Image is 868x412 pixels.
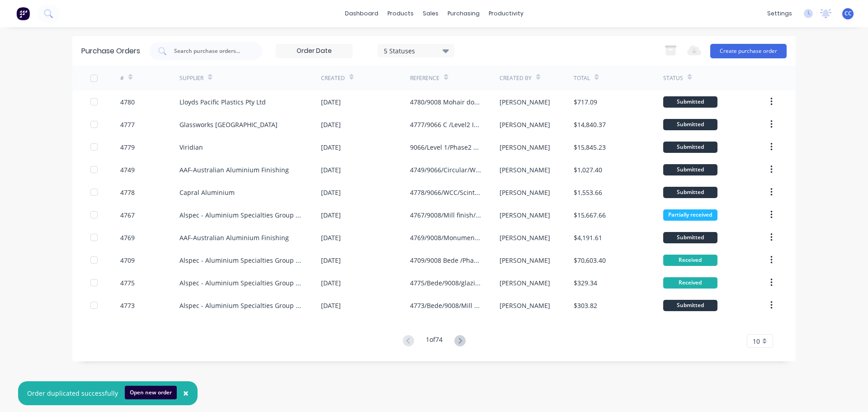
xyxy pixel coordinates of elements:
[500,142,550,152] div: [PERSON_NAME]
[426,335,443,348] div: 1 of 74
[120,97,135,107] div: 4780
[321,165,341,175] div: [DATE]
[179,120,278,129] div: Glassworks [GEOGRAPHIC_DATA]
[340,7,383,20] a: dashboard
[120,165,135,175] div: 4749
[321,74,345,82] div: Created
[183,387,189,399] span: ×
[410,97,481,107] div: 4780/9008 Mohair door tracks
[443,7,484,20] div: purchasing
[120,256,135,265] div: 4709
[179,301,303,310] div: Alspec - Aluminium Specialties Group Pty Ltd
[574,74,590,82] div: Total
[663,164,717,175] div: Submitted
[574,120,606,129] div: $14,840.37
[410,256,481,265] div: 4709/9008 Bede /Phase 2
[179,233,289,242] div: AAF-Australian Aluminium Finishing
[179,210,303,220] div: Alspec - Aluminium Specialties Group Pty Ltd
[321,97,341,107] div: [DATE]
[179,256,303,265] div: Alspec - Aluminium Specialties Group Pty Ltd
[500,97,550,107] div: [PERSON_NAME]
[574,97,597,107] div: $717.09
[321,233,341,242] div: [DATE]
[120,120,135,129] div: 4777
[410,278,481,288] div: 4775/Bede/9008/glazing adaptor/Mill finish
[179,278,303,288] div: Alspec - Aluminium Specialties Group Pty Ltd
[574,233,602,242] div: $4,191.61
[321,256,341,265] div: [DATE]
[500,165,550,175] div: [PERSON_NAME]
[500,74,532,82] div: Created By
[120,233,135,242] div: 4769
[410,165,481,175] div: 4749/9066/Circular/WCC
[574,188,602,197] div: $1,553.66
[321,188,341,197] div: [DATE]
[753,336,760,346] span: 10
[574,278,597,288] div: $329.34
[663,74,683,82] div: Status
[179,74,203,82] div: Supplier
[500,210,550,220] div: [PERSON_NAME]
[120,210,135,220] div: 4767
[663,277,717,289] div: Received
[120,278,135,288] div: 4775
[500,278,550,288] div: [PERSON_NAME]
[500,120,550,129] div: [PERSON_NAME]
[663,232,717,243] div: Submitted
[120,142,135,152] div: 4779
[710,44,787,58] button: Create purchase order
[179,142,203,152] div: Viridian
[574,142,606,152] div: $15,845.23
[663,96,717,108] div: Submitted
[663,187,717,198] div: Submitted
[410,210,481,220] div: 4767/9008/Mill finish/Door jambs Louvres/L1,GF External
[173,47,248,56] input: Search purchase orders...
[120,301,135,310] div: 4773
[321,120,341,129] div: [DATE]
[81,46,140,57] div: Purchase Orders
[500,256,550,265] div: [PERSON_NAME]
[179,165,289,175] div: AAF-Australian Aluminium Finishing
[763,7,797,20] div: settings
[663,119,717,130] div: Submitted
[410,233,481,242] div: 4769/9008/Monument/Door jambs Louvres/L1,GF External
[484,7,528,20] div: productivity
[500,233,550,242] div: [PERSON_NAME]
[500,301,550,310] div: [PERSON_NAME]
[179,188,235,197] div: Capral Aluminium
[321,301,341,310] div: [DATE]
[663,142,717,153] div: Submitted
[125,386,177,399] button: Open new order
[179,97,266,107] div: Lloyds Pacific Plastics Pty Ltd
[410,120,481,129] div: 4777/9066 C /Level2 Internal glass
[663,209,717,221] div: Partially received
[663,255,717,266] div: Received
[384,46,448,55] div: 5 Statuses
[574,301,597,310] div: $303.82
[410,74,439,82] div: Reference
[174,383,198,404] button: Close
[27,388,118,398] div: Order duplicated successfully
[321,278,341,288] div: [DATE]
[276,44,352,58] input: Order Date
[16,7,30,20] img: Factory
[844,9,852,18] span: CC
[410,301,481,310] div: 4773/Bede/9008/Mill finish
[418,7,443,20] div: sales
[574,256,606,265] div: $70,603.40
[120,74,124,82] div: #
[574,210,606,220] div: $15,667.66
[321,142,341,152] div: [DATE]
[321,210,341,220] div: [DATE]
[410,188,481,197] div: 4778/9066/WCC/Scintillating Champagne
[500,188,550,197] div: [PERSON_NAME]
[663,300,717,311] div: Submitted
[120,188,135,197] div: 4778
[410,142,481,152] div: 9066/Level 1/Phase2 External
[383,7,418,20] div: products
[574,165,602,175] div: $1,027.40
